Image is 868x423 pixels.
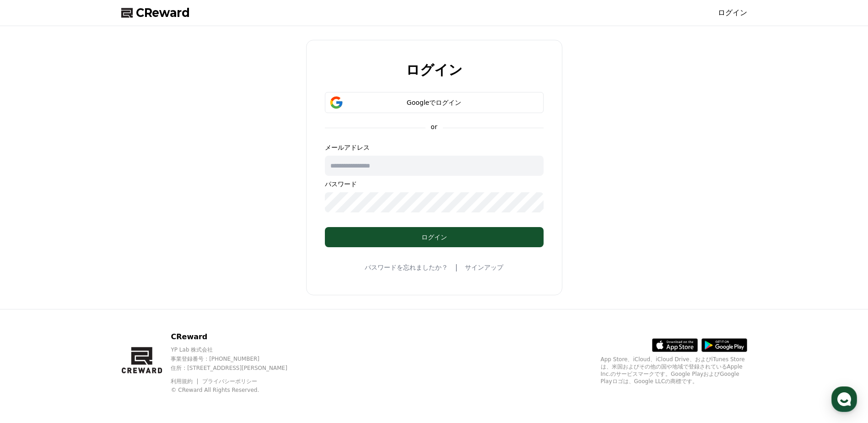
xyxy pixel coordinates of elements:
[325,179,544,189] p: パスワード
[325,227,544,247] button: ログイン
[171,386,303,394] p: © CReward All Rights Reserved.
[202,378,257,385] a: プライバシーポリシー
[171,331,303,342] p: CReward
[3,290,60,313] a: Home
[60,290,118,313] a: Messages
[23,304,39,311] span: Home
[465,263,503,272] a: サインアップ
[135,304,158,311] span: Settings
[425,122,442,131] p: or
[406,62,463,77] h2: ログイン
[325,92,544,113] button: Googleでログイン
[136,5,190,20] span: CReward
[171,355,303,363] p: 事業登録番号 : [PHONE_NUMBER]
[171,346,303,353] p: YP Lab 株式会社
[118,290,176,313] a: Settings
[76,304,103,312] span: Messages
[338,98,530,107] div: Googleでログイン
[121,5,190,20] a: CReward
[325,143,544,152] p: メールアドレス
[171,364,303,372] p: 住所 : [STREET_ADDRESS][PERSON_NAME]
[343,233,525,242] div: ログイン
[718,7,747,18] a: ログイン
[601,356,747,385] p: App Store、iCloud、iCloud Drive、およびiTunes Storeは、米国およびその他の国や地域で登録されているApple Inc.のサービスマークです。Google P...
[455,262,458,273] span: |
[365,263,448,272] a: パスワードを忘れましたか？
[171,378,199,385] a: 利用規約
